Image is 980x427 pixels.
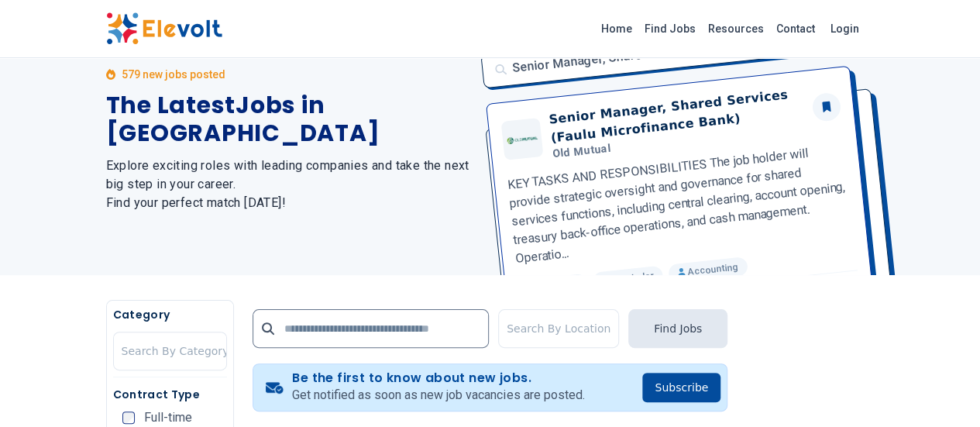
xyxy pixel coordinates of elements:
[903,353,980,427] iframe: Chat Widget
[642,373,720,402] button: Subscribe
[638,16,702,41] a: Find Jobs
[595,16,638,41] a: Home
[106,157,472,212] h2: Explore exciting roles with leading companies and take the next big step in your career. Find you...
[144,412,192,424] span: Full-time
[122,67,225,82] p: 579 new jobs posted
[113,387,227,402] h5: Contract Type
[770,16,821,41] a: Contact
[106,91,472,147] h1: The Latest Jobs in [GEOGRAPHIC_DATA]
[821,13,868,44] a: Login
[106,12,222,45] img: Elevolt
[292,386,584,405] p: Get notified as soon as new job vacancies are posted.
[122,412,135,424] input: Full-time
[292,370,584,386] h4: Be the first to know about new jobs.
[702,16,770,41] a: Resources
[628,309,727,348] button: Find Jobs
[113,307,227,322] h5: Category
